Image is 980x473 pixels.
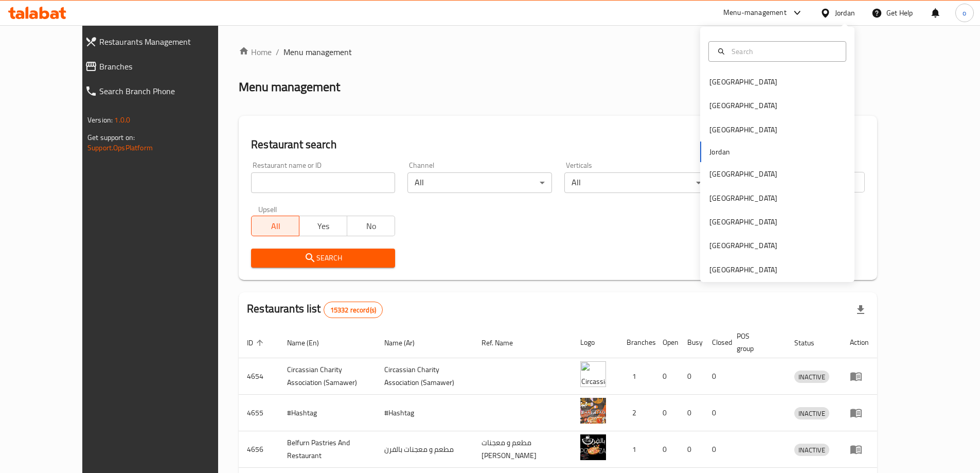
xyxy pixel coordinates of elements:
[376,431,473,468] td: مطعم و معجنات بالفرن
[564,172,708,193] div: All
[679,327,704,358] th: Busy
[87,131,135,144] span: Get support on:
[654,431,679,468] td: 0
[473,431,572,468] td: مطعم و معجنات [PERSON_NAME]
[77,29,246,54] a: Restaurants Management
[572,327,618,358] th: Logo
[723,7,787,19] div: Menu-management
[709,100,777,111] div: [GEOGRAPHIC_DATA]
[709,168,777,180] div: [GEOGRAPHIC_DATA]
[794,408,829,419] span: INACTIVE
[727,46,840,57] input: Search
[654,327,679,358] th: Open
[99,36,238,48] span: Restaurants Management
[580,398,606,424] img: #Hashtag
[580,434,606,460] img: Belfurn Pastries And Restaurant
[247,337,266,349] span: ID
[77,54,246,79] a: Branches
[99,85,238,97] span: Search Branch Phone
[963,7,966,19] span: o
[580,361,606,387] img: ​Circassian ​Charity ​Association​ (Samawer)
[704,327,728,358] th: Closed
[239,79,340,95] h2: Menu management
[704,431,728,468] td: 0
[251,137,865,152] h2: Restaurant search
[618,327,654,358] th: Branches
[376,358,473,395] td: ​Circassian ​Charity ​Association​ (Samawer)
[704,358,728,395] td: 0
[347,216,395,236] button: No
[794,337,828,349] span: Status
[279,358,376,395] td: ​Circassian ​Charity ​Association​ (Samawer)
[842,327,877,358] th: Action
[87,113,113,127] span: Version:
[850,443,869,456] div: Menu
[835,7,855,19] div: Jordan
[251,172,395,193] input: Search for restaurant name or ID..
[77,79,246,103] a: Search Branch Phone
[850,407,869,419] div: Menu
[247,301,383,318] h2: Restaurants list
[324,305,382,315] span: 15332 record(s)
[618,431,654,468] td: 1
[384,337,428,349] span: Name (Ar)
[276,46,279,58] li: /
[679,358,704,395] td: 0
[351,219,391,234] span: No
[794,371,829,383] span: INACTIVE
[279,395,376,431] td: #Hashtag
[679,395,704,431] td: 0
[794,444,829,456] div: INACTIVE
[794,444,829,456] span: INACTIVE
[737,330,774,355] span: POS group
[407,172,551,193] div: All
[259,252,387,265] span: Search
[287,337,332,349] span: Name (En)
[850,370,869,382] div: Menu
[709,240,777,251] div: [GEOGRAPHIC_DATA]
[324,302,383,318] div: Total records count
[304,219,343,234] span: Yes
[239,431,279,468] td: 4656
[258,205,277,213] label: Upsell
[251,216,299,236] button: All
[618,395,654,431] td: 2
[256,219,295,234] span: All
[251,249,395,268] button: Search
[283,46,352,58] span: Menu management
[299,216,347,236] button: Yes
[376,395,473,431] td: #Hashtag
[654,358,679,395] td: 0
[239,395,279,431] td: 4655
[709,124,777,135] div: [GEOGRAPHIC_DATA]
[704,395,728,431] td: 0
[279,431,376,468] td: Belfurn Pastries And Restaurant
[654,395,679,431] td: 0
[239,46,272,58] a: Home
[618,358,654,395] td: 1
[709,264,777,275] div: [GEOGRAPHIC_DATA]
[114,113,130,127] span: 1.0.0
[679,431,704,468] td: 0
[239,46,877,58] nav: breadcrumb
[99,60,238,73] span: Branches
[709,76,777,87] div: [GEOGRAPHIC_DATA]
[848,297,873,322] div: Export file
[709,192,777,204] div: [GEOGRAPHIC_DATA]
[794,407,829,419] div: INACTIVE
[239,358,279,395] td: 4654
[482,337,526,349] span: Ref. Name
[87,141,153,154] a: Support.OpsPlatform
[709,216,777,227] div: [GEOGRAPHIC_DATA]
